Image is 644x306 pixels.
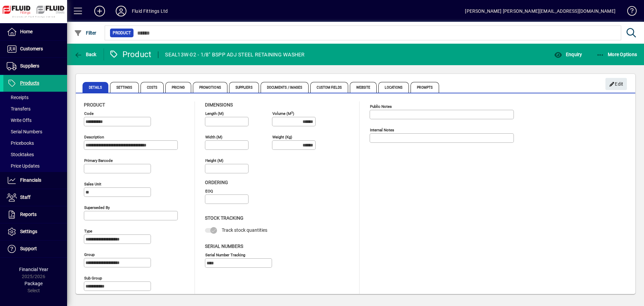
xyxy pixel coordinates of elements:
[67,48,104,60] app-page-header-button: Back
[84,205,110,210] mat-label: Superseded by
[3,241,67,257] a: Support
[83,82,108,93] span: Details
[165,49,305,60] div: SEAL13W-02 - 1/8" BSPP ADJ STEEL RETAINING WASHER
[3,172,67,189] a: Financials
[110,82,139,93] span: Settings
[595,48,639,60] button: More Options
[109,49,152,60] div: Product
[370,128,394,132] mat-label: Internal Notes
[205,252,245,257] mat-label: Serial Number tracking
[20,212,37,217] span: Reports
[7,152,34,157] span: Stocktakes
[310,82,348,93] span: Custom Fields
[3,206,67,223] a: Reports
[3,24,67,40] a: Home
[20,177,41,183] span: Financials
[89,5,110,17] button: Add
[205,102,233,107] span: Dimensions
[205,189,213,193] mat-label: EOQ
[378,82,409,93] span: Locations
[291,111,293,114] sup: 3
[3,149,67,160] a: Stocktakes
[3,115,67,126] a: Write Offs
[19,267,48,272] span: Financial Year
[72,27,98,39] button: Filter
[7,140,34,146] span: Pricebooks
[222,227,267,233] span: Track stock quantities
[229,82,259,93] span: Suppliers
[20,246,37,251] span: Support
[554,52,582,57] span: Enquiry
[465,6,615,16] div: [PERSON_NAME] [PERSON_NAME][EMAIL_ADDRESS][DOMAIN_NAME]
[84,111,94,116] mat-label: Code
[3,92,67,103] a: Receipts
[605,78,627,90] button: Edit
[3,126,67,137] a: Serial Numbers
[7,95,29,100] span: Receipts
[110,5,132,17] button: Profile
[20,80,39,86] span: Products
[141,82,164,93] span: Costs
[205,244,243,249] span: Serial Numbers
[72,48,98,60] button: Back
[3,189,67,206] a: Staff
[205,135,222,139] mat-label: Width (m)
[370,104,392,109] mat-label: Public Notes
[7,129,42,134] span: Serial Numbers
[3,160,67,172] a: Price Updates
[20,46,43,51] span: Customers
[552,48,584,60] button: Enquiry
[20,229,37,234] span: Settings
[84,135,104,139] mat-label: Description
[596,52,637,57] span: More Options
[7,118,32,123] span: Write Offs
[74,52,97,57] span: Back
[622,1,636,23] a: Knowledge Base
[84,102,105,107] span: Product
[272,111,294,116] mat-label: Volume (m )
[205,111,224,116] mat-label: Length (m)
[350,82,377,93] span: Website
[205,215,244,221] span: Stock Tracking
[205,180,228,185] span: Ordering
[132,6,168,16] div: Fluid Fittings Ltd
[193,82,227,93] span: Promotions
[20,29,33,34] span: Home
[84,229,92,233] mat-label: Type
[84,182,101,186] mat-label: Sales unit
[3,103,67,115] a: Transfers
[113,30,131,36] span: Product
[3,58,67,75] a: Suppliers
[7,106,31,112] span: Transfers
[3,223,67,240] a: Settings
[74,30,97,36] span: Filter
[3,137,67,149] a: Pricebooks
[20,194,31,200] span: Staff
[205,158,223,163] mat-label: Height (m)
[84,276,102,280] mat-label: Sub group
[411,82,439,93] span: Prompts
[7,163,40,169] span: Price Updates
[609,79,624,90] span: Edit
[84,252,95,257] mat-label: Group
[84,158,113,163] mat-label: Primary barcode
[261,82,309,93] span: Documents / Images
[24,281,43,286] span: Package
[3,41,67,57] a: Customers
[165,82,191,93] span: Pricing
[272,135,292,139] mat-label: Weight (Kg)
[20,63,39,69] span: Suppliers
